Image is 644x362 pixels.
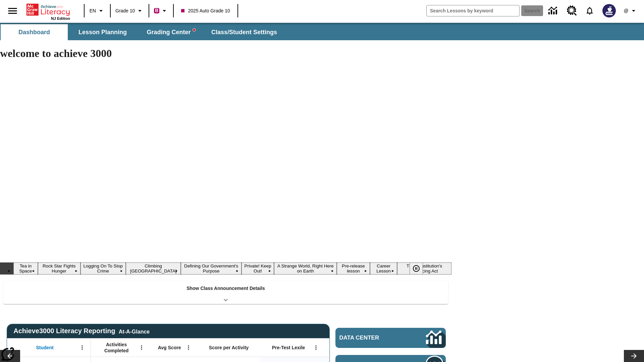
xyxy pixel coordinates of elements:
button: Language: EN, Select a language [87,5,108,17]
button: Open side menu [3,1,22,21]
button: Slide 10 The Constitution's Balancing Act [397,262,451,275]
span: Dashboard [18,28,50,36]
span: Score per Activity [209,345,249,351]
a: Home [26,3,70,16]
button: Profile/Settings [620,5,641,17]
span: Activities Completed [94,342,139,354]
span: Avg Score [158,345,181,351]
div: Pause [410,262,430,275]
button: Slide 1 Tea in Space [13,262,38,275]
button: Open Menu [77,343,87,353]
button: Open Menu [311,343,321,353]
input: search field [427,5,519,16]
span: Lesson Planning [78,28,127,36]
button: Slide 8 Pre-release lesson [337,262,370,275]
button: Slide 2 Rock Star Fights Hunger [38,262,80,275]
button: Grade: Grade 10, Select a grade [113,5,147,17]
p: Show Class Announcement Details [186,285,265,292]
button: Open Menu [183,343,194,353]
button: Lesson Planning [69,24,136,40]
button: Select a new avatar [598,2,620,19]
span: NJ Edition [51,16,70,20]
a: Data Center [335,328,446,348]
button: Pause [410,262,423,275]
span: EN [90,7,96,14]
button: Open Menu [137,343,147,353]
button: Boost Class color is violet red. Change class color [151,5,171,17]
button: Slide 5 Defining Our Government's Purpose [181,262,241,275]
span: Grade 10 [115,7,135,14]
span: 2025 Auto Grade 10 [181,7,230,14]
img: Avatar [602,4,616,17]
span: Pre-Test Lexile [272,345,305,351]
button: Grading Center [138,24,205,40]
span: Grading Center [147,28,195,36]
span: Achieve3000 Literacy Reporting [13,327,150,335]
div: Show Class Announcement Details [3,281,448,304]
div: Home [26,2,70,20]
span: Data Center [339,335,403,341]
a: Resource Center, Will open in new tab [563,2,581,20]
button: Lesson carousel, Next [624,350,644,362]
a: Notifications [581,2,598,19]
svg: writing assistant alert [193,28,196,31]
span: Student [36,345,54,351]
button: Slide 6 Private! Keep Out! [241,262,274,275]
button: Dashboard [1,24,68,40]
button: Slide 7 A Strange World, Right Here on Earth [274,262,336,275]
button: Slide 4 Climbing Mount Tai [126,262,181,275]
button: Slide 3 Logging On To Stop Crime [80,262,126,275]
span: @ [624,7,628,14]
button: Slide 9 Career Lesson [370,262,397,275]
button: Class/Student Settings [206,24,282,40]
span: B [155,6,158,15]
div: At-A-Glance [119,327,150,335]
a: Data Center [544,2,563,20]
span: Class/Student Settings [211,28,277,36]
